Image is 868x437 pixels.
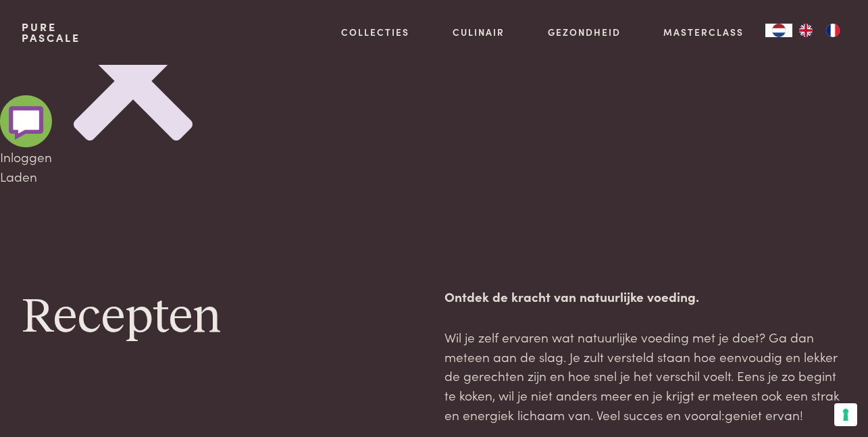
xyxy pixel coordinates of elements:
[792,24,819,37] a: EN
[792,24,846,37] ul: Language list
[834,403,857,426] button: Uw voorkeuren voor toestemming voor trackingtechnologieën
[22,22,80,43] a: PurePascale
[453,25,505,39] a: Culinair
[765,24,792,37] div: Language
[765,24,792,37] a: NL
[22,287,424,348] h1: Recepten
[663,25,744,39] a: Masterclass
[548,25,621,39] a: Gezondheid
[444,287,699,305] strong: Ontdek de kracht van natuurlijke voeding.
[444,328,846,424] p: Wil je zelf ervaren wat natuurlijke voeding met je doet? Ga dan meteen aan de slag. Je zult verst...
[819,24,846,37] a: FR
[765,24,846,37] aside: Language selected: Nederlands
[341,25,409,39] a: Collecties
